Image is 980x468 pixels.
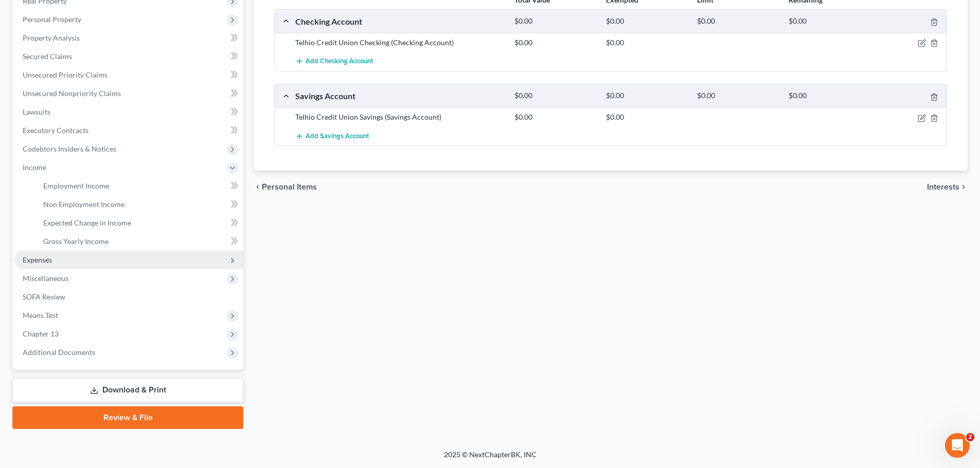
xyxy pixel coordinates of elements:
[927,183,959,191] span: Interests
[23,311,58,320] span: Means Test
[509,38,600,48] div: $0.00
[35,214,243,232] a: Expected Change in Income
[14,47,243,66] a: Secured Claims
[23,52,72,61] span: Secured Claims
[927,183,968,191] button: Interests chevron_right
[306,132,369,140] span: Add Savings Account
[601,16,692,26] div: $0.00
[14,66,243,84] a: Unsecured Priority Claims
[23,163,46,172] span: Income
[295,126,369,145] button: Add Savings Account
[783,16,875,26] div: $0.00
[12,378,243,402] a: Download & Print
[197,450,783,468] div: 2025 © NextChapterBK, INC
[14,121,243,140] a: Executory Contracts
[290,16,509,27] div: Checking Account
[23,292,65,301] span: SOFA Review
[290,90,509,101] div: Savings Account
[262,183,317,191] span: Personal Items
[601,91,692,101] div: $0.00
[43,181,109,190] span: Employment Income
[692,16,783,26] div: $0.00
[290,38,509,48] div: Telhio Credit Union Checking (Checking Account)
[43,237,109,246] span: Gross Yearly Income
[945,433,970,458] iframe: Intercom live chat
[43,200,124,209] span: Non Employment Income
[23,70,108,79] span: Unsecured Priority Claims
[23,126,88,135] span: Executory Contracts
[43,218,131,227] span: Expected Change in Income
[23,144,116,153] span: Codebtors Insiders & Notices
[254,183,262,191] i: chevron_left
[14,84,243,103] a: Unsecured Nonpriority Claims
[509,91,600,101] div: $0.00
[23,15,81,24] span: Personal Property
[966,433,974,441] span: 2
[12,406,243,429] a: Review & File
[23,329,59,338] span: Chapter 13
[959,183,968,191] i: chevron_right
[692,91,783,101] div: $0.00
[601,112,692,122] div: $0.00
[23,89,121,98] span: Unsecured Nonpriority Claims
[14,29,243,47] a: Property Analysis
[23,33,80,42] span: Property Analysis
[254,183,317,191] button: chevron_left Personal Items
[23,255,52,264] span: Expenses
[295,52,373,71] button: Add Checking Account
[35,177,243,195] a: Employment Income
[509,112,600,122] div: $0.00
[601,38,692,48] div: $0.00
[23,348,95,357] span: Additional Documents
[23,107,50,116] span: Lawsuits
[23,274,68,283] span: Miscellaneous
[509,16,600,26] div: $0.00
[14,288,243,306] a: SOFA Review
[35,195,243,214] a: Non Employment Income
[290,112,509,122] div: Telhio Credit Union Savings (Savings Account)
[35,232,243,251] a: Gross Yearly Income
[14,103,243,121] a: Lawsuits
[783,91,875,101] div: $0.00
[306,58,373,66] span: Add Checking Account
